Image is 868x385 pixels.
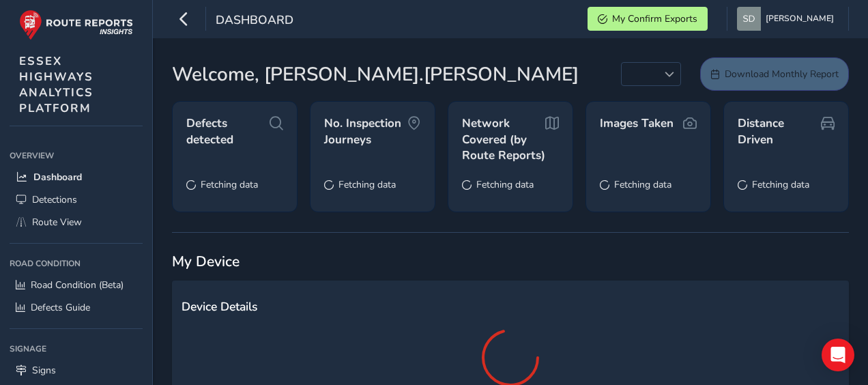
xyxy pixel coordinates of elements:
[10,166,143,188] a: Dashboard
[10,253,143,274] div: Road Condition
[10,339,143,359] div: Signage
[19,53,93,116] span: ESSEX HIGHWAYS ANALYTICS PLATFORM
[216,12,293,31] span: Dashboard
[19,10,133,40] img: rr logo
[10,211,143,233] a: Route View
[32,216,82,229] span: Route View
[338,178,396,191] span: Fetching data
[10,145,143,166] div: Overview
[201,178,258,191] span: Fetching data
[737,7,839,31] button: [PERSON_NAME]
[33,171,82,184] span: Dashboard
[172,60,579,89] span: Welcome, [PERSON_NAME].[PERSON_NAME]
[10,296,143,319] a: Defects Guide
[738,115,821,147] span: Distance Driven
[31,279,124,291] span: Road Condition (Beta)
[766,7,834,31] span: [PERSON_NAME]
[10,188,143,211] a: Detections
[737,7,761,31] img: diamond-layout
[10,274,143,296] a: Road Condition (Beta)
[172,252,240,271] span: My Device
[822,339,854,371] div: Open Intercom Messenger
[31,301,90,314] span: Defects Guide
[588,7,708,31] button: My Confirm Exports
[186,115,270,147] span: Defects detected
[614,178,671,191] span: Fetching data
[462,115,545,164] span: Network Covered (by Route Reports)
[752,178,809,191] span: Fetching data
[32,193,77,206] span: Detections
[182,300,839,314] h2: Device Details
[32,364,56,377] span: Signs
[612,12,697,25] span: My Confirm Exports
[324,115,407,147] span: No. Inspection Journeys
[476,178,534,191] span: Fetching data
[10,359,143,382] a: Signs
[600,115,674,132] span: Images Taken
